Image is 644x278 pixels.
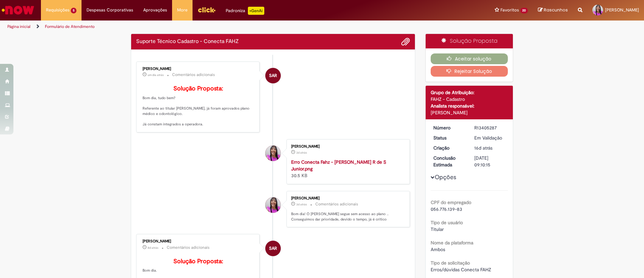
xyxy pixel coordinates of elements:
[7,24,31,29] a: Página inicial
[148,246,158,250] time: 21/08/2025 10:21:10
[428,134,470,141] dt: Status
[143,7,167,13] span: Aprovações
[226,7,264,15] div: Padroniza
[431,220,463,226] b: Tipo de usuário
[401,37,410,46] button: Adicionar anexos
[177,7,187,13] span: More
[431,66,508,77] button: Rejeitar Solução
[605,7,639,13] span: [PERSON_NAME]
[431,96,508,103] div: FAHZ - Cadastro
[520,8,528,13] span: 20
[173,85,223,92] b: Solução Proposta:
[474,134,505,141] div: Em Validação
[428,155,470,168] dt: Conclusão Estimada
[538,7,568,13] a: Rascunhos
[431,267,491,273] span: Erros/dúvidas Conecta FAHZ
[269,240,277,256] span: SAR
[45,24,95,29] a: Formulário de Atendimento
[431,103,508,109] div: Analista responsável:
[87,7,133,13] span: Despesas Corporativas
[291,196,403,200] div: [PERSON_NAME]
[474,145,505,151] div: 12/08/2025 16:53:41
[5,21,424,33] ul: Trilhas de página
[431,53,508,64] button: Aceitar solução
[269,68,277,84] span: SAR
[296,151,307,155] time: 26/08/2025 08:53:42
[428,145,470,151] dt: Criação
[172,72,215,78] small: Comentários adicionais
[291,159,386,172] a: Erro Conecta Fahz - [PERSON_NAME] R de S Junior.png
[431,206,462,212] span: 056.776.139-83
[544,7,568,13] span: Rascunhos
[167,245,210,250] small: Comentários adicionais
[143,85,254,127] p: Bom dia, tudo bem? Referente ao titular [PERSON_NAME], já foram aprovados plano médico e odontoló...
[291,145,403,149] div: [PERSON_NAME]
[426,34,513,48] div: Solução Proposta
[248,7,264,15] p: +GenAi
[296,202,307,206] time: 26/08/2025 08:47:22
[291,211,403,222] p: Bom dia! O [PERSON_NAME] segue sem acesso ao plano .. Conseguimos dar prioridade, devido o tempo,...
[198,5,216,15] img: click_logo_yellow_360x200.png
[474,145,492,151] span: 16d atrás
[431,89,508,96] div: Grupo de Atribuição:
[143,239,254,243] div: [PERSON_NAME]
[136,39,239,45] h2: Suporte Técnico Cadastro - Conecta FAHZ Histórico de tíquete
[296,202,307,206] span: 3d atrás
[474,145,492,151] time: 12/08/2025 16:53:41
[431,109,508,116] div: [PERSON_NAME]
[148,246,158,250] span: 8d atrás
[148,73,164,77] time: 27/08/2025 09:28:35
[265,197,281,213] div: Lauane Laissa De Oliveira
[148,73,164,77] span: um dia atrás
[291,159,403,179] div: 30.5 KB
[143,67,254,71] div: [PERSON_NAME]
[265,146,281,161] div: Lauane Laissa De Oliveira
[431,199,471,205] b: CPF do empregado
[500,7,519,13] span: Favoritos
[428,124,470,131] dt: Número
[173,257,223,265] b: Solução Proposta:
[431,240,473,246] b: Nome da plataforma
[315,201,358,207] small: Comentários adicionais
[431,246,445,252] span: Ambos
[431,260,470,266] b: Tipo de solicitação
[474,155,505,168] div: [DATE] 09:10:15
[296,151,307,155] span: 3d atrás
[71,8,76,13] span: 5
[46,7,69,13] span: Requisições
[265,241,281,256] div: Silvana Almeida Ribeiro
[474,124,505,131] div: R13405287
[265,68,281,83] div: Silvana Almeida Ribeiro
[431,226,444,232] span: Titular
[1,3,35,17] img: ServiceNow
